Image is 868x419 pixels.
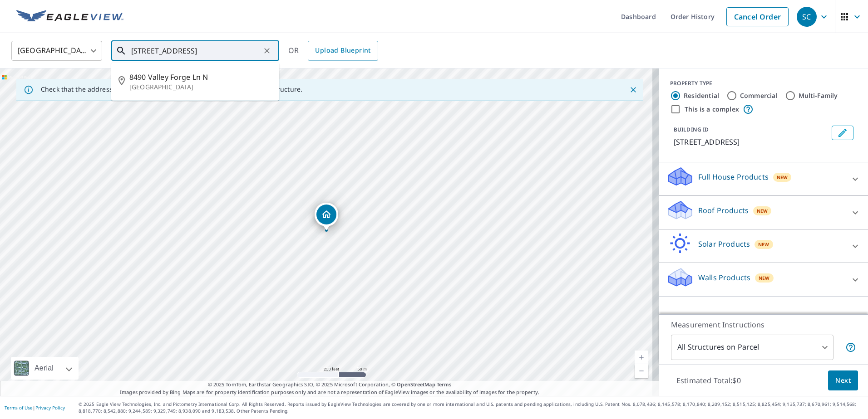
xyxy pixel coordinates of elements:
a: Terms [437,381,452,388]
a: Cancel Order [726,7,789,26]
div: Full House ProductsNew [666,166,861,192]
div: Aerial [32,357,56,380]
label: Multi-Family [799,91,838,100]
p: | [5,405,65,410]
div: Walls ProductsNew [666,267,861,292]
img: EV Logo [16,10,123,24]
p: Full House Products [698,171,769,182]
p: Roof Products [698,205,749,216]
a: Current Level 17, Zoom In [635,351,648,364]
span: New [758,241,769,248]
span: New [757,207,768,214]
p: BUILDING ID [674,126,709,133]
button: Next [828,370,858,391]
a: Current Level 17, Zoom Out [635,364,648,378]
a: Privacy Policy [35,404,65,411]
a: Upload Blueprint [308,41,378,61]
p: [STREET_ADDRESS] [674,136,828,147]
div: PROPERTY TYPE [670,79,857,88]
div: All Structures on Parcel [671,335,833,360]
div: Roof ProductsNew [666,200,861,225]
span: Next [835,375,851,386]
span: 8490 Valley Forge Ln N [129,72,272,83]
button: Close [627,84,639,96]
a: OpenStreetMap [397,381,435,388]
span: New [759,274,770,282]
span: © 2025 TomTom, Earthstar Geographics SIO, © 2025 Microsoft Corporation, © [208,381,452,389]
div: SC [797,7,817,27]
span: New [777,174,788,181]
div: OR [288,41,378,61]
label: This is a complex [685,105,739,114]
a: Terms of Use [5,404,33,411]
label: Commercial [740,91,778,100]
div: Dropped pin, building 1, Residential property, 8490 Valley Forge Ln N Maple Grove, MN 55369 [315,203,338,231]
button: Clear [261,44,273,57]
p: Measurement Instructions [671,319,856,330]
p: Walls Products [698,272,750,283]
p: Solar Products [698,239,750,249]
input: Search by address or latitude-longitude [131,38,261,63]
p: Check that the address is accurate, then drag the marker over the correct structure. [41,85,302,93]
span: Upload Blueprint [315,45,370,56]
p: Estimated Total: $0 [669,370,748,390]
span: Your report will include each building or structure inside the parcel boundary. In some cases, du... [845,342,856,353]
button: Edit building 1 [832,126,853,140]
p: [GEOGRAPHIC_DATA] [129,83,272,92]
div: Aerial [11,357,79,380]
p: © 2025 Eagle View Technologies, Inc. and Pictometry International Corp. All Rights Reserved. Repo... [79,401,863,414]
label: Residential [684,91,719,100]
div: Solar ProductsNew [666,233,861,259]
div: [GEOGRAPHIC_DATA] [11,38,102,63]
